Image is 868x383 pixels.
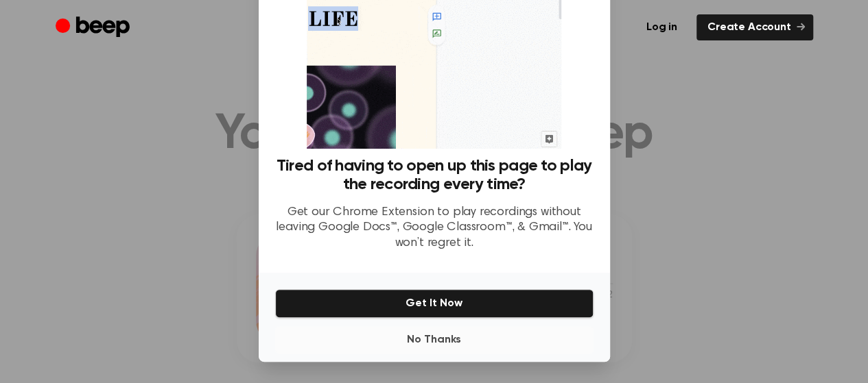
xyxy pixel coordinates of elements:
[275,289,594,318] button: Get It Now
[696,14,813,40] a: Create Account
[275,326,594,354] button: No Thanks
[635,14,688,40] a: Log in
[56,14,133,41] a: Beep
[275,157,594,194] h3: Tired of having to open up this page to play the recording every time?
[275,205,594,251] p: Get our Chrome Extension to play recordings without leaving Google Docs™, Google Classroom™, & Gm...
